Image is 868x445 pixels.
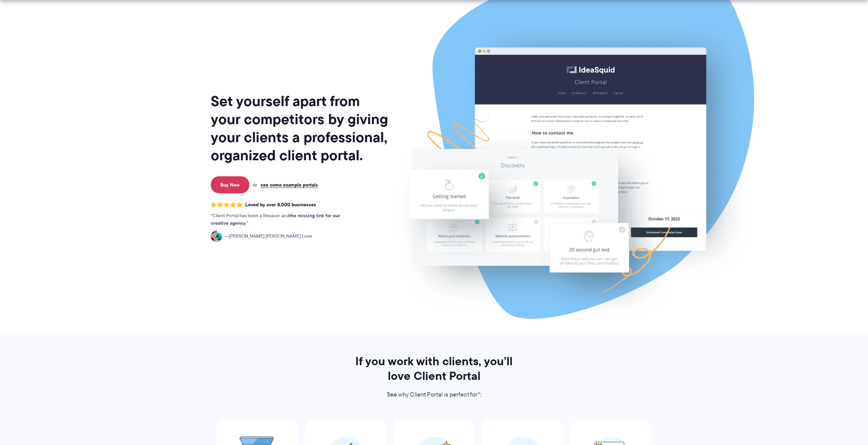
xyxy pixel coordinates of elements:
[225,233,312,240] span: [PERSON_NAME] [PERSON_NAME] Love
[346,354,522,383] h2: If you work with clients, you’ll love Client Portal
[261,182,318,188] a: see some example portals
[245,202,316,208] span: Loved by over 8,000 businesses
[346,390,522,400] p: See why Client Portal is perfect for*:
[253,182,257,188] span: or
[211,92,389,164] h1: Set yourself apart from your competitors by giving your clients a professional, organized client ...
[211,212,354,227] p: Client Portal has been a lifesaver and .
[211,212,340,227] strong: the missing link for our creative agency
[211,176,249,193] a: Buy Now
